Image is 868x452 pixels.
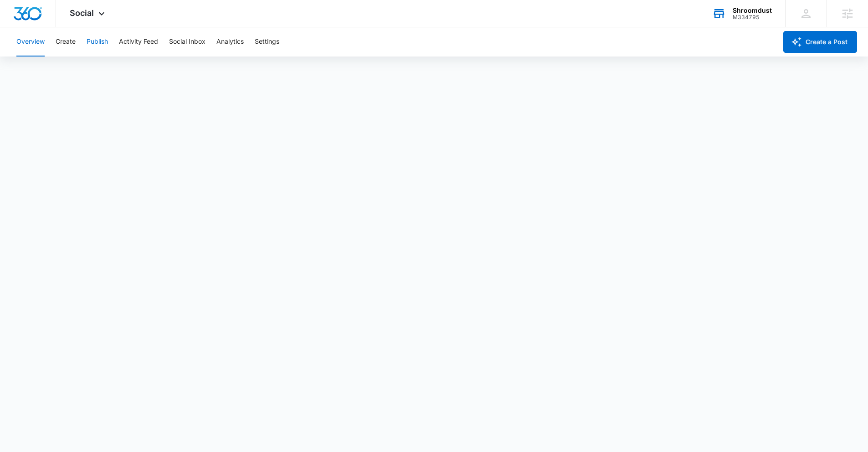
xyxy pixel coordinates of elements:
button: Activity Feed [119,27,158,56]
button: Create a Post [783,31,857,53]
button: Settings [255,27,279,56]
div: v 4.0.25 [26,15,45,22]
img: tab_keywords_by_traffic_grey.svg [91,53,98,60]
div: account name [733,7,772,14]
div: account id [733,14,772,21]
div: Domain Overview [35,54,82,60]
span: Social [70,8,94,18]
button: Create [56,27,76,56]
button: Analytics [216,27,244,56]
button: Social Inbox [169,27,205,56]
div: Keywords by Traffic [101,54,154,60]
div: Domain: [DOMAIN_NAME] [24,24,100,31]
img: logo_orange.svg [15,15,22,22]
button: Publish [87,27,108,56]
button: Overview [16,27,45,56]
img: tab_domain_overview_orange.svg [25,53,32,60]
img: website_grey.svg [15,24,22,31]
